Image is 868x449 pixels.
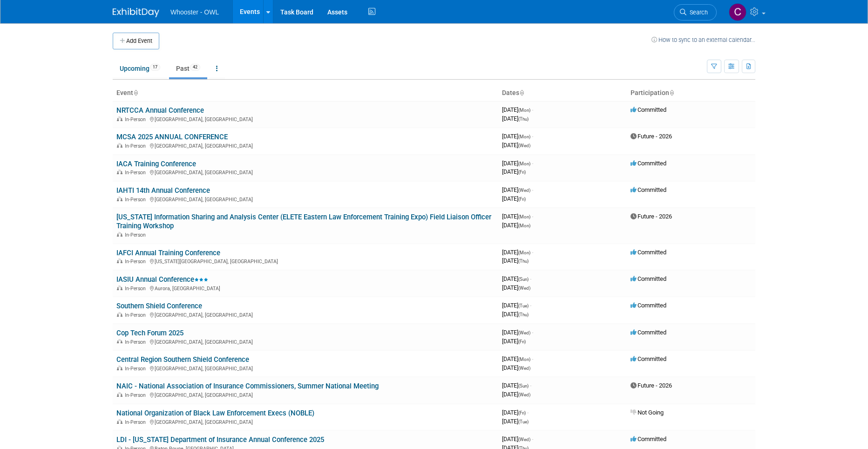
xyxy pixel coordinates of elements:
div: [GEOGRAPHIC_DATA], [GEOGRAPHIC_DATA] [116,115,495,122]
span: (Wed) [518,437,530,442]
span: [DATE] [502,213,533,220]
span: - [532,160,533,167]
div: [GEOGRAPHIC_DATA], [GEOGRAPHIC_DATA] [116,418,495,425]
span: [DATE] [502,391,530,398]
span: (Thu) [518,312,529,317]
span: (Mon) [518,223,530,228]
span: In-Person [125,312,149,318]
span: Committed [631,355,666,362]
span: (Fri) [518,197,526,202]
div: Aurora, [GEOGRAPHIC_DATA] [116,284,495,292]
span: [DATE] [502,364,530,371]
img: In-Person Event [117,259,122,263]
a: Central Region Southern Shield Conference [116,355,249,364]
div: [US_STATE][GEOGRAPHIC_DATA], [GEOGRAPHIC_DATA] [116,257,495,265]
span: (Mon) [518,250,530,255]
span: [DATE] [502,115,529,122]
div: [GEOGRAPHIC_DATA], [GEOGRAPHIC_DATA] [116,195,495,203]
span: [DATE] [502,311,529,318]
span: [DATE] [502,160,533,167]
div: [GEOGRAPHIC_DATA], [GEOGRAPHIC_DATA] [116,168,495,176]
span: [DATE] [502,275,531,282]
div: [GEOGRAPHIC_DATA], [GEOGRAPHIC_DATA] [116,391,495,398]
img: In-Person Event [117,116,122,121]
div: [GEOGRAPHIC_DATA], [GEOGRAPHIC_DATA] [116,364,495,372]
span: In-Person [125,419,149,425]
span: Committed [631,186,666,193]
span: [DATE] [502,195,526,202]
span: In-Person [125,170,149,176]
span: [DATE] [502,249,533,256]
span: Future - 2026 [631,133,672,140]
span: [DATE] [502,302,531,309]
span: In-Person [125,259,149,265]
span: [DATE] [502,284,530,291]
div: [GEOGRAPHIC_DATA], [GEOGRAPHIC_DATA] [116,142,495,149]
span: [DATE] [502,382,531,389]
a: Search [674,4,717,20]
span: - [532,435,533,442]
span: (Sun) [518,277,529,282]
span: [DATE] [502,355,533,362]
img: In-Person Event [117,366,122,370]
span: - [532,329,533,336]
a: Southern Shield Conference [116,302,202,310]
span: [DATE] [502,106,533,113]
span: In-Person [125,143,149,149]
span: - [532,186,533,193]
span: - [532,249,533,256]
span: (Wed) [518,330,530,335]
span: - [532,355,533,362]
a: [US_STATE] Information Sharing and Analysis Center (ELETE Eastern Law Enforcement Training Expo) ... [116,213,491,230]
span: Committed [631,275,666,282]
th: Event [113,85,498,101]
span: 42 [190,64,200,71]
img: In-Person Event [117,232,122,237]
button: Add Event [113,33,159,49]
img: In-Person Event [117,170,122,174]
a: LDI - [US_STATE] Department of Insurance Annual Conference 2025 [116,435,324,444]
span: (Mon) [518,214,530,219]
span: Committed [631,435,666,442]
a: National Organization of Black Law Enforcement Execs (NOBLE) [116,409,314,417]
span: [DATE] [502,338,526,345]
img: In-Person Event [117,143,122,148]
span: (Mon) [518,108,530,113]
a: IAHTI 14th Annual Conference [116,186,210,195]
span: [DATE] [502,257,529,264]
span: [DATE] [502,222,530,229]
a: MCSA 2025 ANNUAL CONFERENCE [116,133,228,141]
span: - [530,302,531,309]
img: In-Person Event [117,339,122,344]
span: [DATE] [502,329,533,336]
span: [DATE] [502,142,530,149]
span: In-Person [125,116,149,122]
span: (Fri) [518,339,526,344]
th: Dates [498,85,627,101]
span: Future - 2026 [631,213,672,220]
div: [GEOGRAPHIC_DATA], [GEOGRAPHIC_DATA] [116,338,495,345]
span: (Wed) [518,188,530,193]
span: Committed [631,249,666,256]
img: In-Person Event [117,419,122,424]
span: - [530,275,531,282]
a: NAIC - National Association of Insurance Commissioners, Summer National Meeting [116,382,379,390]
span: [DATE] [502,133,533,140]
span: (Fri) [518,170,526,175]
span: Committed [631,329,666,336]
span: - [532,106,533,113]
span: 17 [150,64,160,71]
th: Participation [627,85,755,101]
span: [DATE] [502,186,533,193]
span: Search [686,9,708,16]
a: NRTCCA Annual Conference [116,106,204,115]
div: [GEOGRAPHIC_DATA], [GEOGRAPHIC_DATA] [116,311,495,318]
span: (Mon) [518,357,530,362]
a: Sort by Participation Type [669,89,674,96]
img: In-Person Event [117,286,122,290]
span: - [530,382,531,389]
img: In-Person Event [117,197,122,201]
span: (Wed) [518,366,530,371]
span: [DATE] [502,409,529,416]
a: IAFCI Annual Training Conference [116,249,220,257]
